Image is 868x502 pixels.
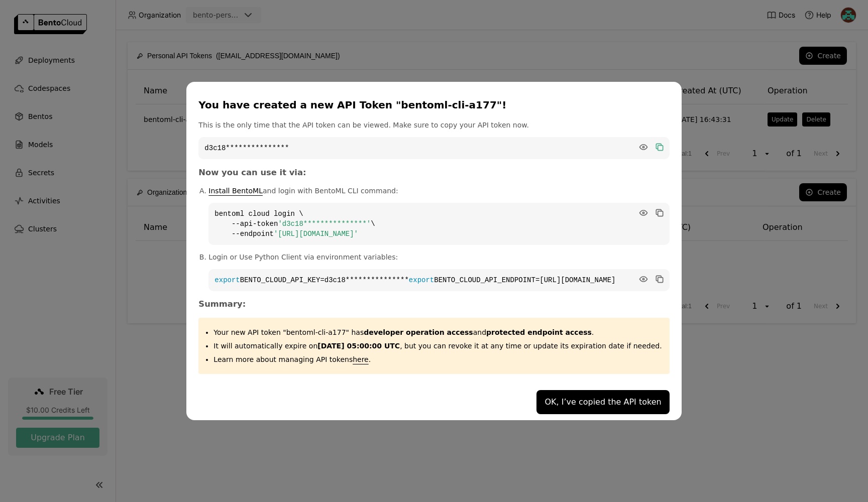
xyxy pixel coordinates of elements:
[213,354,662,364] p: Learn more about managing API tokens .
[208,203,669,245] code: bentoml cloud login \ --api-token \ --endpoint
[208,187,263,195] a: Install BentoML
[213,341,662,351] p: It will automatically expire on , but you can revoke it at any time or update its expiration date...
[208,252,669,262] p: Login or Use Python Client via environment variables:
[208,269,669,291] code: BENTO_CLOUD_API_KEY=d3c18*************** BENTO_CLOUD_API_ENDPOINT=[URL][DOMAIN_NAME]
[213,327,662,337] p: Your new API token "bentoml-cli-a177" has .
[409,276,434,284] span: export
[208,186,669,196] p: and login with BentoML CLI command:
[198,168,669,178] h3: Now you can use it via:
[364,328,473,336] strong: developer operation access
[274,230,358,238] span: '[URL][DOMAIN_NAME]'
[198,299,669,309] h3: Summary:
[353,355,369,363] a: here
[186,82,681,420] div: dialog
[214,276,240,284] span: export
[486,328,592,336] strong: protected endpoint access
[198,120,669,130] p: This is the only time that the API token can be viewed. Make sure to copy your API token now.
[198,98,665,112] div: You have created a new API Token "bentoml-cli-a177"!
[364,328,592,336] span: and
[536,390,669,414] button: OK, I’ve copied the API token
[317,342,400,350] strong: [DATE] 05:00:00 UTC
